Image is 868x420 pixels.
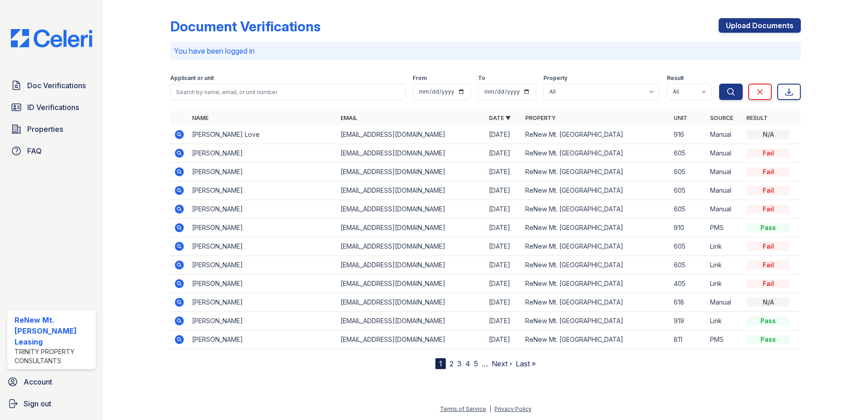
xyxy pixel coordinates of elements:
td: 605 [670,237,706,256]
div: Fail [746,167,790,176]
a: Account [4,373,99,391]
div: | [489,405,491,412]
td: [EMAIL_ADDRESS][DOMAIN_NAME] [337,293,485,312]
label: Result [667,75,684,82]
a: Email [340,115,357,121]
span: … [482,358,488,369]
div: Fail [746,242,790,251]
a: Date ▼ [489,115,511,121]
td: 811 [670,330,706,349]
td: [DATE] [485,330,522,349]
td: [PERSON_NAME] [188,256,337,275]
span: FAQ [27,145,42,156]
td: ReNew Mt. [GEOGRAPHIC_DATA] [522,181,670,200]
td: [DATE] [485,163,522,181]
td: [PERSON_NAME] [188,312,337,330]
td: ReNew Mt. [GEOGRAPHIC_DATA] [522,293,670,312]
img: CE_Logo_Blue-a8612792a0a2168367f1c8372b55b34899dd931a85d93a1a3d3e32e68fde9ad4.png [4,29,99,47]
a: Next › [492,359,512,368]
td: ReNew Mt. [GEOGRAPHIC_DATA] [522,330,670,349]
div: ReNew Mt. [PERSON_NAME] Leasing [15,315,92,347]
p: You have been logged in [174,45,797,56]
span: ID Verifications [27,102,79,113]
td: [EMAIL_ADDRESS][DOMAIN_NAME] [337,181,485,200]
div: Pass [746,335,790,344]
td: [EMAIL_ADDRESS][DOMAIN_NAME] [337,237,485,256]
div: Fail [746,260,790,270]
a: 3 [457,359,462,368]
td: [DATE] [485,293,522,312]
td: [DATE] [485,144,522,163]
td: [EMAIL_ADDRESS][DOMAIN_NAME] [337,125,485,144]
div: Fail [746,279,790,288]
td: [PERSON_NAME] [188,144,337,163]
span: Properties [27,124,63,135]
td: [DATE] [485,275,522,293]
div: Fail [746,186,790,195]
td: [EMAIL_ADDRESS][DOMAIN_NAME] [337,163,485,181]
div: N/A [746,130,790,139]
td: Link [706,312,743,330]
td: PMS [706,219,743,237]
td: 916 [670,125,706,144]
td: [PERSON_NAME] [188,293,337,312]
a: Property [525,115,556,121]
td: Manual [706,181,743,200]
a: Privacy Policy [494,405,532,412]
td: [DATE] [485,256,522,275]
td: Manual [706,125,743,144]
td: [EMAIL_ADDRESS][DOMAIN_NAME] [337,219,485,237]
td: 910 [670,219,706,237]
td: [DATE] [485,200,522,219]
td: ReNew Mt. [GEOGRAPHIC_DATA] [522,144,670,163]
td: Link [706,237,743,256]
td: [DATE] [485,237,522,256]
div: Pass [746,223,790,232]
td: [EMAIL_ADDRESS][DOMAIN_NAME] [337,256,485,275]
td: 605 [670,181,706,200]
a: Last » [516,359,536,368]
div: Fail [746,149,790,158]
td: ReNew Mt. [GEOGRAPHIC_DATA] [522,256,670,275]
td: [PERSON_NAME] [188,181,337,200]
label: Property [543,75,567,82]
td: 605 [670,200,706,219]
a: Upload Documents [719,18,801,33]
td: 618 [670,293,706,312]
a: Doc Verifications [7,76,96,95]
div: Pass [746,316,790,325]
td: 405 [670,275,706,293]
a: 4 [465,359,470,368]
span: Sign out [24,398,51,409]
td: [DATE] [485,181,522,200]
td: [EMAIL_ADDRESS][DOMAIN_NAME] [337,200,485,219]
a: Sign out [4,395,99,413]
td: Manual [706,163,743,181]
td: ReNew Mt. [GEOGRAPHIC_DATA] [522,237,670,256]
span: Doc Verifications [27,80,86,91]
td: [EMAIL_ADDRESS][DOMAIN_NAME] [337,330,485,349]
td: ReNew Mt. [GEOGRAPHIC_DATA] [522,275,670,293]
div: 1 [435,358,446,369]
td: ReNew Mt. [GEOGRAPHIC_DATA] [522,312,670,330]
td: [PERSON_NAME] Love [188,125,337,144]
td: ReNew Mt. [GEOGRAPHIC_DATA] [522,219,670,237]
td: 919 [670,312,706,330]
label: From [413,75,427,82]
td: 605 [670,256,706,275]
label: To [478,75,485,82]
td: ReNew Mt. [GEOGRAPHIC_DATA] [522,200,670,219]
td: ReNew Mt. [GEOGRAPHIC_DATA] [522,163,670,181]
div: Fail [746,205,790,214]
label: Applicant or unit [170,75,214,82]
td: [PERSON_NAME] [188,275,337,293]
a: Result [746,115,768,121]
td: Link [706,275,743,293]
td: [PERSON_NAME] [188,237,337,256]
a: ID Verifications [7,98,96,116]
span: Account [24,376,52,387]
td: 605 [670,163,706,181]
input: Search by name, email, or unit number [170,84,405,100]
td: Manual [706,293,743,312]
